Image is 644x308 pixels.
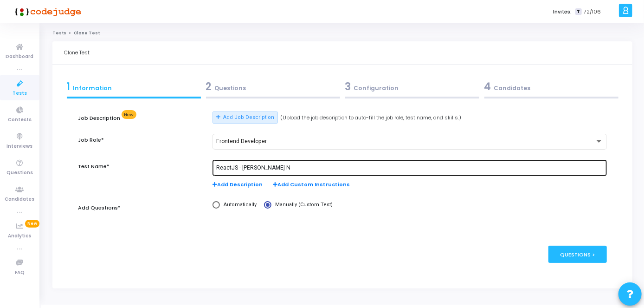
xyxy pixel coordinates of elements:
a: Tests [52,30,66,36]
span: 1 [67,79,71,94]
span: Manually (Custom Test) [271,201,333,209]
span: Clone Test [74,30,100,36]
label: Invites: [553,8,572,16]
nav: breadcrumb [52,30,632,36]
span: Add Description [213,181,263,189]
span: T [575,8,581,15]
span: Interviews [7,143,33,151]
a: 3Configuration [342,76,482,101]
span: New [122,110,136,119]
div: Clone Test [64,41,90,64]
span: Automatically [220,201,257,209]
span: (Upload the job description to auto-fill the job role, test name, and skills.) [281,114,462,122]
a: 4Candidates [482,76,621,101]
div: Questions [206,79,340,94]
div: Questions > [548,246,607,263]
div: Candidates [484,79,618,94]
span: Questions [6,169,33,177]
span: 72/106 [584,8,601,16]
div: Information [67,79,201,94]
label: Test Name* [78,163,109,170]
button: Add Job Description [213,111,278,124]
span: Add Job Description [223,114,274,122]
span: 4 [484,79,491,94]
span: Frontend Developer [216,138,267,144]
span: New [25,220,39,228]
div: Configuration [345,79,479,94]
span: Candidates [5,196,35,203]
label: Job Description [78,114,136,123]
span: Tests [13,90,27,98]
label: Job Role* [78,136,104,144]
img: logo [12,2,81,21]
a: 1Information [64,76,203,101]
span: 2 [206,79,212,94]
span: Contests [8,116,32,124]
span: FAQ [15,269,25,277]
span: Dashboard [6,53,34,61]
label: Add Questions* [78,204,121,212]
span: Analytics [8,232,32,240]
a: 2Questions [203,76,342,101]
span: Add Custom Instructions [273,181,350,189]
span: 3 [345,79,351,94]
